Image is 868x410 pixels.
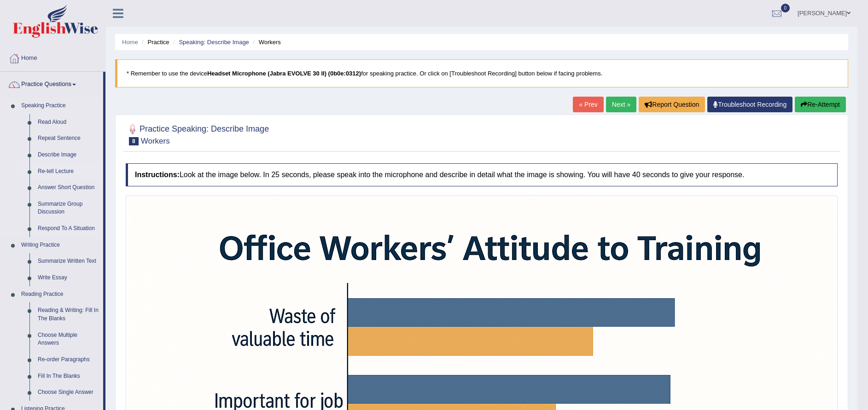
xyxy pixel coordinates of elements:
a: Choose Multiple Answers [34,327,103,352]
li: Workers [250,38,280,46]
h2: Practice Speaking: Describe Image [126,122,269,145]
a: Describe Image [34,147,103,163]
a: Summarize Written Text [34,253,103,270]
a: Summarize Group Discussion [34,196,103,220]
a: Speaking: Describe Image [179,39,249,46]
a: Answer Short Question [34,179,103,196]
blockquote: * Remember to use the device for speaking practice. Or click on [Troubleshoot Recording] button b... [115,59,848,87]
a: Read Aloud [34,114,103,131]
b: Instructions: [135,171,180,179]
a: Respond To A Situation [34,220,103,237]
a: Home [122,39,138,46]
a: Repeat Sentence [34,130,103,147]
button: Report Question [639,97,705,112]
a: Reading & Writing: Fill In The Blanks [34,302,103,327]
h4: Look at the image below. In 25 seconds, please speak into the microphone and describe in detail w... [126,163,838,186]
a: « Prev [573,97,603,112]
a: Home [0,46,105,69]
span: 8 [129,137,139,145]
a: Reading Practice [17,286,103,303]
a: Fill In The Blanks [34,368,103,385]
a: Writing Practice [17,237,103,254]
small: Workers [141,137,170,145]
a: Troubleshoot Recording [707,97,792,112]
b: Headset Microphone (Jabra EVOLVE 30 II) (0b0e:0312) [207,70,361,77]
a: Re-order Paragraphs [34,352,103,368]
button: Re-Attempt [795,97,846,112]
a: Choose Single Answer [34,384,103,401]
a: Speaking Practice [17,98,103,114]
a: Write Essay [34,270,103,286]
li: Practice [140,38,169,46]
span: 0 [781,4,790,12]
a: Next » [606,97,636,112]
a: Re-tell Lecture [34,163,103,180]
a: Practice Questions [0,72,103,95]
